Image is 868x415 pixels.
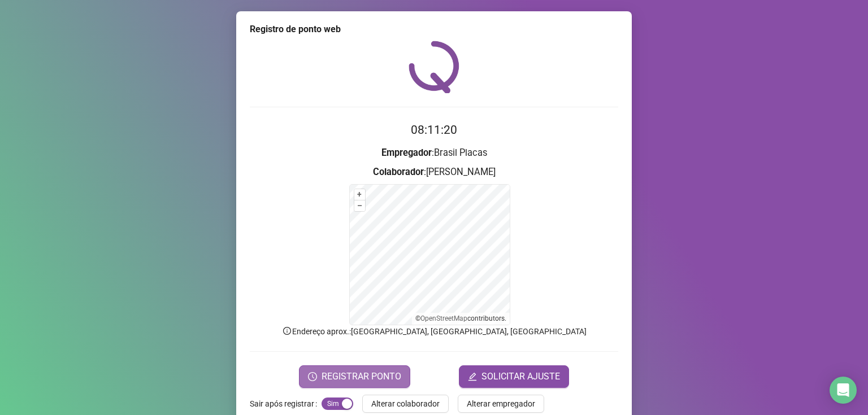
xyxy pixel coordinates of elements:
[830,377,857,404] div: Open Intercom Messenger
[459,365,569,388] button: editSOLICITAR AJUSTE
[415,314,506,322] li: © contributors.
[354,189,365,200] button: +
[250,325,618,338] p: Endereço aprox. : [GEOGRAPHIC_DATA], [GEOGRAPHIC_DATA], [GEOGRAPHIC_DATA]
[420,314,467,322] a: OpenStreetMap
[299,365,410,388] button: REGISTRAR PONTO
[308,372,317,381] span: clock-circle
[371,397,440,410] span: Alterar colaborador
[481,370,560,383] span: SOLICITAR AJUSTE
[468,372,477,381] span: edit
[362,395,449,413] button: Alterar colaborador
[467,397,535,410] span: Alterar empregador
[282,326,292,336] span: info-circle
[411,123,457,137] time: 08:11:20
[381,147,432,158] strong: Empregador
[409,41,459,93] img: QRPoint
[250,395,322,413] label: Sair após registrar
[250,146,618,160] h3: : Brasil Placas
[250,165,618,180] h3: : [PERSON_NAME]
[250,23,618,36] div: Registro de ponto web
[458,395,544,413] button: Alterar empregador
[354,200,365,211] button: –
[373,167,424,177] strong: Colaborador
[322,370,401,383] span: REGISTRAR PONTO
